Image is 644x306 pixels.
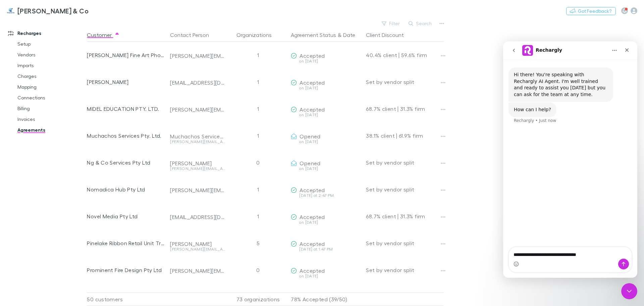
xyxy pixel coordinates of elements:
button: Agreement Status [291,28,336,42]
a: Invoices [11,114,91,125]
div: Set by vendor split [366,230,444,257]
div: Muchachos Services Pty. Ltd. [87,122,165,149]
span: Opened [300,160,320,166]
div: [PERSON_NAME] [170,160,225,167]
button: Client Discount [366,28,412,42]
div: [PERSON_NAME][EMAIL_ADDRESS][DOMAIN_NAME] [170,167,225,171]
div: [EMAIL_ADDRESS][DOMAIN_NAME] [170,79,225,86]
div: 1 [228,176,288,203]
div: 5 [228,230,288,257]
span: Accepted [300,241,325,247]
a: [PERSON_NAME] & Co [3,3,93,19]
div: 1 [228,203,288,230]
div: Set by vendor split [366,257,444,283]
div: [PERSON_NAME][EMAIL_ADDRESS][DOMAIN_NAME] [170,140,225,144]
div: 73 organizations [228,293,288,306]
h3: [PERSON_NAME] & Co [17,7,89,15]
a: Vendors [11,49,91,60]
a: Setup [11,39,91,49]
button: Date [343,28,355,42]
div: & [291,28,361,42]
iframe: Intercom live chat [621,283,637,299]
div: on [DATE] [291,59,361,63]
div: on [DATE] [291,274,361,278]
span: Accepted [300,106,325,113]
div: 38.1% client | 61.9% firm [366,122,444,149]
div: on [DATE] [291,167,361,171]
span: Accepted [300,52,325,59]
span: Accepted [300,214,325,220]
span: Opened [300,133,320,139]
div: Pinelake Ribbon Retail Unit Trust [87,230,165,257]
div: 1 [228,69,288,95]
div: Nomadica Hub Pty Ltd [87,176,165,203]
a: Billing [11,103,91,114]
div: Novel Media Pty Ltd [87,203,165,230]
button: Search [405,19,436,28]
div: on [DATE] [291,140,361,144]
a: Imports [11,60,91,71]
div: 1 [228,42,288,69]
div: on [DATE] [291,113,361,117]
div: 68.7% client | 31.3% firm [366,95,444,122]
div: 68.7% client | 31.3% firm [366,203,444,230]
a: Mapping [11,82,91,92]
div: Set by vendor split [366,149,444,176]
div: [PERSON_NAME][EMAIL_ADDRESS][DOMAIN_NAME] [170,267,225,274]
div: Prominent Fire Design Pty Ltd [87,257,165,283]
div: Ng & Co Services Pty Ltd [87,149,165,176]
button: Contact Person [170,28,217,42]
div: [PERSON_NAME][EMAIL_ADDRESS][PERSON_NAME][DOMAIN_NAME] [170,247,225,251]
div: 1 [228,122,288,149]
div: 40.4% client | 59.6% firm [366,42,444,69]
a: Recharges [1,28,91,39]
div: [PERSON_NAME][EMAIL_ADDRESS][DOMAIN_NAME] [170,187,225,193]
div: 0 [228,257,288,283]
div: [PERSON_NAME] [170,241,225,247]
div: [PERSON_NAME][EMAIL_ADDRESS][PERSON_NAME][DOMAIN_NAME] [170,106,225,113]
button: Got Feedback? [566,7,616,15]
div: 0 [228,149,288,176]
div: [EMAIL_ADDRESS][DOMAIN_NAME] [170,214,225,220]
div: [PERSON_NAME][EMAIL_ADDRESS][DOMAIN_NAME] [170,52,225,59]
div: [DATE] at 1:47 PM [291,247,361,251]
div: on [DATE] [291,220,361,224]
div: 50 customers [87,293,167,306]
a: Charges [11,71,91,82]
p: 78% Accepted (39/50) [291,293,361,306]
a: Connections [11,92,91,103]
span: Accepted [300,267,325,274]
div: [PERSON_NAME] [87,69,165,95]
div: Set by vendor split [366,69,444,95]
div: [DATE] at 2:47 PM [291,193,361,198]
button: Filter [378,19,404,28]
span: Accepted [300,187,325,193]
div: [PERSON_NAME] Fine Art Photography Pty. Ltd. [87,42,165,69]
div: 1 [228,95,288,122]
span: Accepted [300,79,325,86]
img: Cruz & Co's Logo [7,7,15,15]
div: MIDEL EDUCATION PTY. LTD. [87,95,165,122]
button: Customer [87,28,120,42]
iframe: Intercom live chat [503,41,637,278]
button: Organizations [236,28,280,42]
a: Agreements [11,125,91,135]
div: on [DATE] [291,86,361,90]
div: Set by vendor split [366,176,444,203]
div: Muchachos Services Pty. Ltd. [170,133,225,140]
